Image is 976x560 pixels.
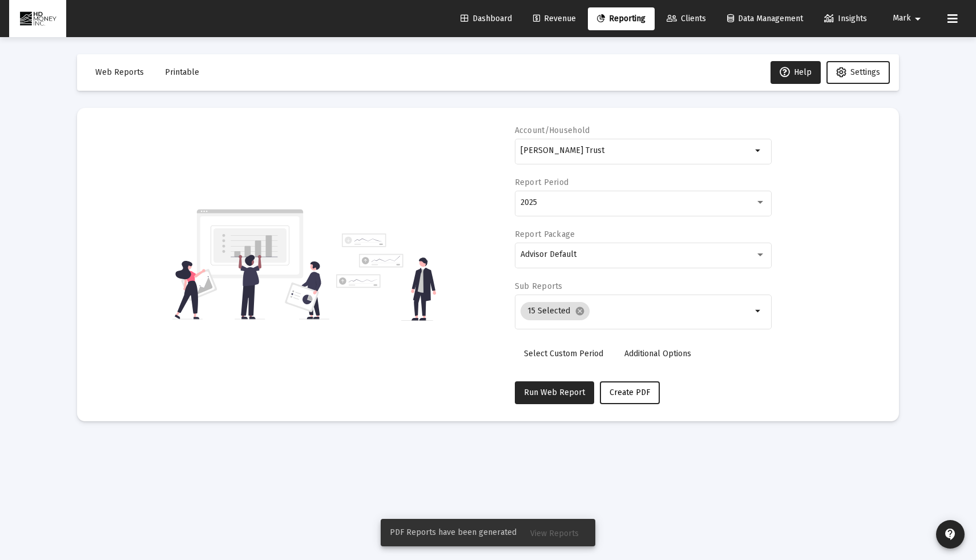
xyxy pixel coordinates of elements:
span: Web Reports [95,67,144,77]
mat-icon: arrow_drop_down [752,304,765,318]
a: Reporting [588,7,655,30]
img: reporting-alt [336,233,436,321]
span: Data Management [727,14,803,23]
span: Settings [850,67,880,77]
mat-chip: 15 Selected [521,302,590,320]
span: Revenue [533,14,576,23]
span: 2025 [521,198,537,207]
span: Clients [667,14,706,23]
span: Additional Options [624,349,691,358]
span: Help [780,67,812,77]
img: reporting [172,208,329,321]
label: Account/Household [515,126,590,135]
a: Revenue [524,7,585,30]
span: Select Custom Period [524,349,603,358]
span: Printable [165,67,199,77]
label: Report Period [515,178,569,187]
mat-chip-list: Selection [521,300,752,323]
button: Mark [879,7,938,30]
label: Sub Reports [515,281,563,291]
span: Insights [824,14,867,23]
button: Run Web Report [515,381,594,404]
span: View Reports [530,529,579,538]
span: Create PDF [610,388,650,397]
button: Settings [826,61,890,84]
span: Reporting [597,14,646,23]
label: Report Package [515,229,575,239]
button: View Reports [521,522,588,543]
a: Dashboard [451,7,521,30]
mat-icon: arrow_drop_down [752,144,765,158]
a: Data Management [718,7,812,30]
mat-icon: cancel [575,306,585,316]
span: Mark [893,14,911,23]
span: Run Web Report [524,388,585,397]
mat-icon: contact_support [943,527,957,541]
a: Clients [658,7,715,30]
span: Dashboard [461,14,512,23]
input: Search or select an account or household [521,146,752,155]
span: Advisor Default [521,249,576,259]
img: Dashboard [18,7,58,30]
button: Create PDF [600,381,660,404]
span: PDF Reports have been generated [390,527,517,538]
button: Web Reports [86,61,153,84]
a: Insights [815,7,876,30]
button: Help [771,61,821,84]
mat-icon: arrow_drop_down [911,7,925,30]
button: Printable [156,61,208,84]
